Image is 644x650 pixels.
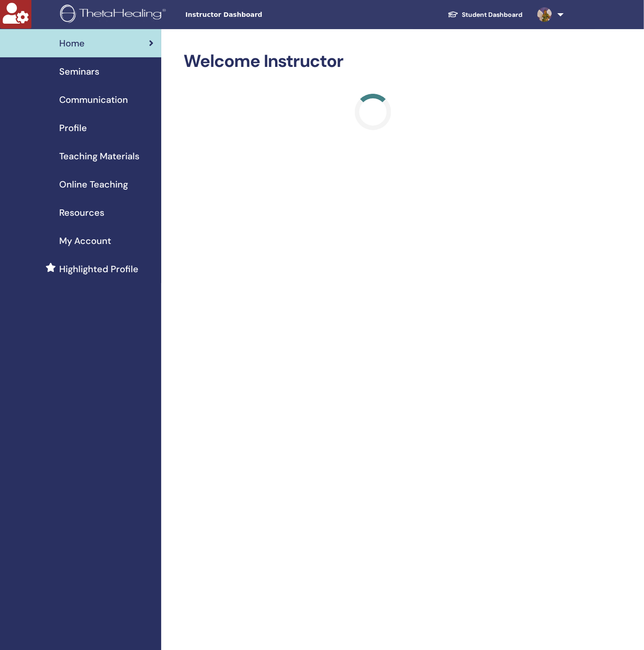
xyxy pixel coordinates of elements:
span: Instructor Dashboard [185,10,322,20]
span: My Account [59,234,111,248]
img: graduation-cap-white.svg [448,10,459,18]
h2: Welcome Instructor [184,51,562,72]
span: Highlighted Profile [59,262,138,276]
span: Teaching Materials [59,149,139,163]
img: default.jpg [537,7,552,22]
span: Communication [59,93,128,107]
span: Online Teaching [59,178,128,191]
span: Home [59,36,85,50]
span: Seminars [59,65,99,78]
span: Profile [59,121,87,135]
span: Resources [59,206,104,219]
a: Student Dashboard [440,6,530,23]
img: logo.png [60,5,169,25]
